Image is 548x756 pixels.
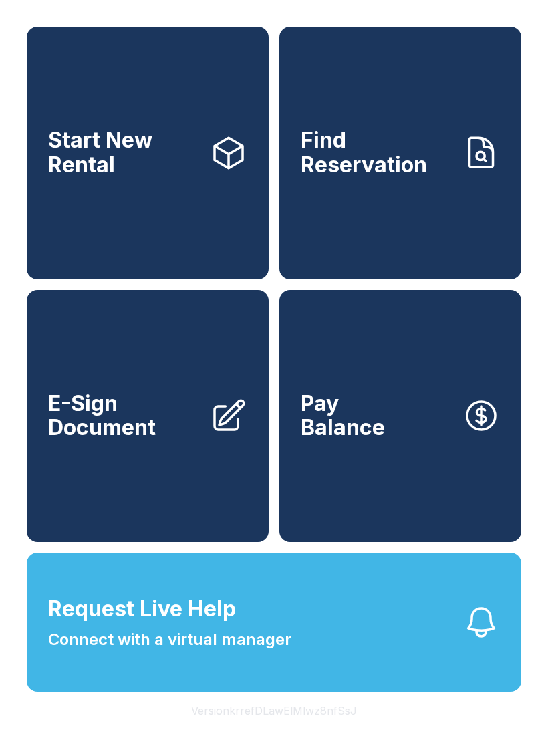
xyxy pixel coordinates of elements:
span: Find Reservation [301,128,452,177]
span: Request Live Help [48,593,236,625]
button: PayBalance [279,290,521,543]
a: E-Sign Document [27,290,269,543]
span: Pay Balance [301,392,385,440]
span: E-Sign Document [48,392,199,440]
span: Connect with a virtual manager [48,628,291,652]
a: Start New Rental [27,27,269,279]
button: Request Live HelpConnect with a virtual manager [27,553,521,692]
button: VersionkrrefDLawElMlwz8nfSsJ [180,692,368,729]
a: Find Reservation [279,27,521,279]
span: Start New Rental [48,128,199,177]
